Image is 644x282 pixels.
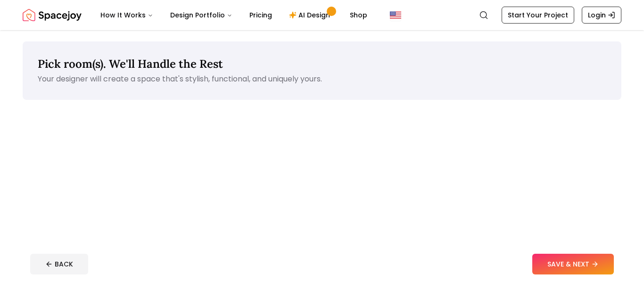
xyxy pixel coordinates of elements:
[38,56,223,71] span: Pick room(s). We'll Handle the Rest
[163,6,240,24] button: Design Portfolio
[23,6,82,24] a: Spacejoy
[93,6,161,24] button: How It Works
[281,6,340,24] a: AI Design
[582,7,621,24] a: Login
[242,6,280,24] a: Pricing
[532,254,614,274] button: SAVE & NEXT
[390,9,401,21] img: United States
[23,6,82,24] img: Spacejoy Logo
[342,6,375,24] a: Shop
[30,254,88,274] button: BACK
[38,73,606,85] p: Your designer will create a space that's stylish, functional, and uniquely yours.
[93,6,375,24] nav: Main
[502,7,574,24] a: Start Your Project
